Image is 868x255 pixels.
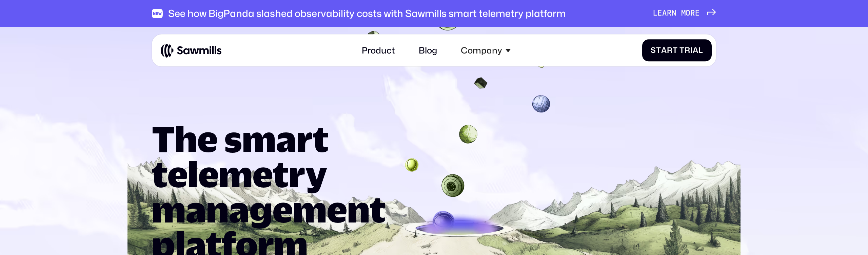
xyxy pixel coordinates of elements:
[686,9,690,18] span: o
[461,45,502,56] div: Company
[661,46,667,55] span: a
[454,39,517,62] div: Company
[653,9,716,18] a: Learnmore
[667,46,673,55] span: r
[672,9,676,18] span: n
[657,9,662,18] span: e
[679,46,685,55] span: T
[651,46,656,55] span: S
[168,7,566,19] div: See how BigPanda slashed observability costs with Sawmills smart telemetry platform
[698,46,703,55] span: l
[673,46,678,55] span: t
[662,9,667,18] span: a
[656,46,661,55] span: t
[695,9,700,18] span: e
[355,39,401,62] a: Product
[642,39,712,61] a: StartTrial
[690,46,693,55] span: i
[653,9,658,18] span: L
[412,39,443,62] a: Blog
[681,9,686,18] span: m
[690,9,695,18] span: r
[667,9,672,18] span: r
[685,46,690,55] span: r
[693,46,698,55] span: a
